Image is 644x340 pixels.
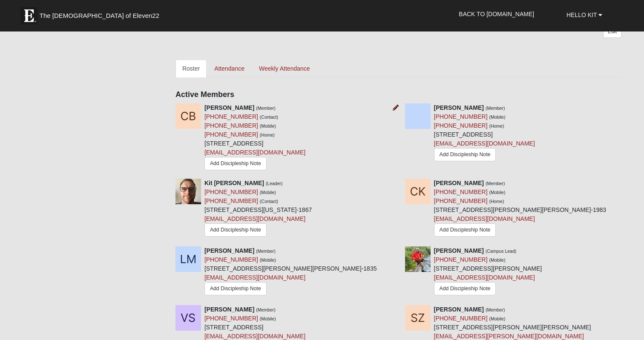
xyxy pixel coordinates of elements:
a: Add Discipleship Note [434,282,496,295]
a: [EMAIL_ADDRESS][DOMAIN_NAME] [204,274,305,281]
a: [EMAIL_ADDRESS][DOMAIN_NAME] [434,140,535,147]
span: The [DEMOGRAPHIC_DATA] of Eleven22 [40,11,159,20]
small: (Contact) [260,114,278,120]
a: [PHONE_NUMBER] [204,113,258,120]
a: [PHONE_NUMBER] [434,315,488,322]
div: [STREET_ADDRESS] [434,103,535,163]
span: Hello Kit [566,11,597,18]
strong: [PERSON_NAME] [204,306,254,313]
strong: [PERSON_NAME] [434,306,484,313]
small: (Mobile) [260,257,276,263]
a: [PHONE_NUMBER] [434,256,488,263]
div: [STREET_ADDRESS][US_STATE]-1867 [204,179,312,239]
small: (Mobile) [489,257,505,263]
div: [STREET_ADDRESS][PERSON_NAME][PERSON_NAME]-1983 [434,179,607,240]
small: (Member) [256,307,276,312]
a: [PHONE_NUMBER] [204,197,258,204]
a: [PHONE_NUMBER] [204,256,258,263]
small: (Mobile) [489,190,505,195]
small: (Member) [486,307,505,312]
a: [PHONE_NUMBER] [434,189,488,195]
a: Edit [603,26,621,38]
a: Roster [175,60,207,77]
small: (Mobile) [489,316,505,321]
div: [STREET_ADDRESS][PERSON_NAME][PERSON_NAME]-1835 [204,246,377,299]
small: (Home) [489,199,504,204]
small: (Contact) [260,199,278,204]
small: (Home) [489,123,504,129]
small: (Mobile) [260,123,276,129]
a: Back to [DOMAIN_NAME] [452,3,540,25]
a: Weekly Attendance [252,60,317,77]
small: (Member) [256,106,276,111]
strong: [PERSON_NAME] [434,180,484,186]
a: [EMAIL_ADDRESS][DOMAIN_NAME] [434,274,535,281]
a: Add Discipleship Note [204,157,267,170]
a: [EMAIL_ADDRESS][DOMAIN_NAME] [204,149,305,156]
div: [STREET_ADDRESS][PERSON_NAME] [434,246,542,297]
small: (Member) [256,249,276,254]
a: Add Discipleship Note [204,282,267,295]
img: Eleven22 logo [20,7,37,24]
small: (Mobile) [260,190,276,195]
a: Add Discipleship Note [434,223,496,237]
a: [PHONE_NUMBER] [434,113,488,120]
a: [PHONE_NUMBER] [204,315,258,322]
a: Add Discipleship Note [204,223,267,237]
small: (Member) [486,106,505,111]
a: Attendance [207,60,251,77]
strong: [PERSON_NAME] [434,104,484,111]
div: [STREET_ADDRESS] [204,103,305,172]
a: Add Discipleship Note [434,148,496,161]
a: [EMAIL_ADDRESS][DOMAIN_NAME] [204,215,305,222]
small: (Mobile) [489,114,505,120]
a: The [DEMOGRAPHIC_DATA] of Eleven22 [16,3,187,24]
strong: [PERSON_NAME] [204,104,254,111]
a: [EMAIL_ADDRESS][DOMAIN_NAME] [434,215,535,222]
small: (Member) [486,181,505,186]
strong: [PERSON_NAME] [204,247,254,254]
small: (Home) [260,132,275,137]
a: Hello Kit [560,4,609,26]
a: [PHONE_NUMBER] [204,189,258,195]
a: [PHONE_NUMBER] [204,122,258,129]
small: (Campus Lead) [486,249,516,254]
h4: Active Members [175,90,621,100]
small: (Leader) [266,181,283,186]
a: [PHONE_NUMBER] [434,122,488,129]
small: (Mobile) [260,316,276,321]
strong: [PERSON_NAME] [434,247,484,254]
strong: Kit [PERSON_NAME] [204,180,264,186]
a: [PHONE_NUMBER] [204,131,258,138]
a: [PHONE_NUMBER] [434,197,488,204]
